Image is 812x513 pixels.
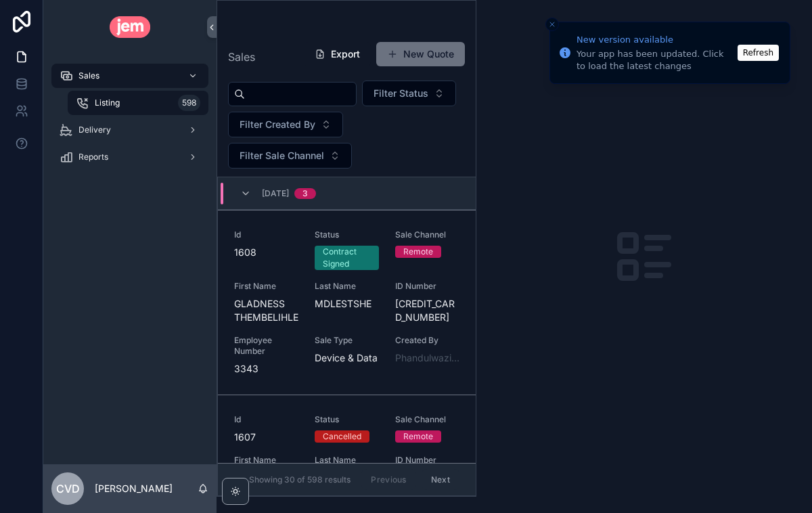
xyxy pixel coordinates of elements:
[395,229,459,240] span: Sale Channel
[218,210,476,395] a: Id1608StatusContract SignedSale ChannelRemoteFirst NameGLADNESS THEMBELIHLELast NameMDLESTSHEID N...
[738,45,779,61] button: Refresh
[323,246,371,270] div: Contract Signed
[422,469,459,490] button: Next
[95,97,120,108] span: Listing
[234,246,298,259] span: 1608
[395,297,459,324] span: [CREDIT_CARD_NUMBER]
[51,64,208,88] a: Sales
[374,87,428,100] span: Filter Status
[43,54,217,187] div: scrollable content
[315,455,379,466] span: Last Name
[315,414,379,425] span: Status
[262,188,289,199] span: [DATE]
[228,112,343,137] button: Select Button
[304,42,371,66] button: Export
[234,297,298,324] span: GLADNESS THEMBELIHLE
[178,95,200,111] div: 598
[68,91,208,115] a: Listing598
[78,152,108,162] span: Reports
[240,149,324,162] span: Filter Sale Channel
[395,335,459,346] span: Created By
[403,246,433,258] div: Remote
[577,48,734,72] div: Your app has been updated. Click to load the latest changes
[78,70,99,81] span: Sales
[302,188,308,199] div: 3
[395,281,459,292] span: ID Number
[234,335,298,357] span: Employee Number
[228,49,255,65] span: Sales
[315,297,379,311] span: MDLESTSHE
[395,414,459,425] span: Sale Channel
[234,455,298,466] span: First Name
[110,16,151,38] img: App logo
[234,281,298,292] span: First Name
[403,430,433,443] div: Remote
[315,229,379,240] span: Status
[56,481,80,497] span: Cvd
[395,455,459,466] span: ID Number
[240,118,315,131] span: Filter Created By
[315,351,379,365] span: Device & Data
[51,118,208,142] a: Delivery
[545,18,559,31] button: Close toast
[362,81,456,106] button: Select Button
[234,229,298,240] span: Id
[234,362,298,376] span: 3343
[376,42,465,66] button: New Quote
[234,430,298,444] span: 1607
[95,482,173,495] p: [PERSON_NAME]
[577,33,734,47] div: New version available
[234,414,298,425] span: Id
[323,430,361,443] div: Cancelled
[395,351,459,365] a: Phandulwazi Mredlana
[315,281,379,292] span: Last Name
[228,143,352,169] button: Select Button
[51,145,208,169] a: Reports
[315,335,379,346] span: Sale Type
[249,474,351,485] span: Showing 30 of 598 results
[78,125,111,135] span: Delivery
